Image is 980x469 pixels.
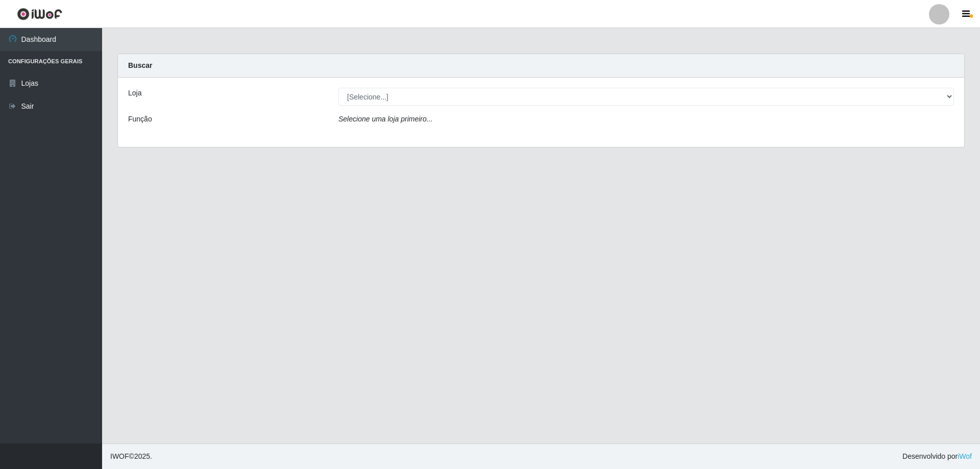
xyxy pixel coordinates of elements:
img: CoreUI Logo [17,8,62,20]
span: © 2025 . [110,451,152,462]
a: iWof [958,452,972,460]
span: Desenvolvido por [902,451,972,462]
strong: Buscar [128,61,152,69]
span: IWOF [110,452,129,460]
i: Selecione uma loja primeiro... [338,115,432,123]
label: Função [128,114,152,125]
label: Loja [128,88,141,98]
